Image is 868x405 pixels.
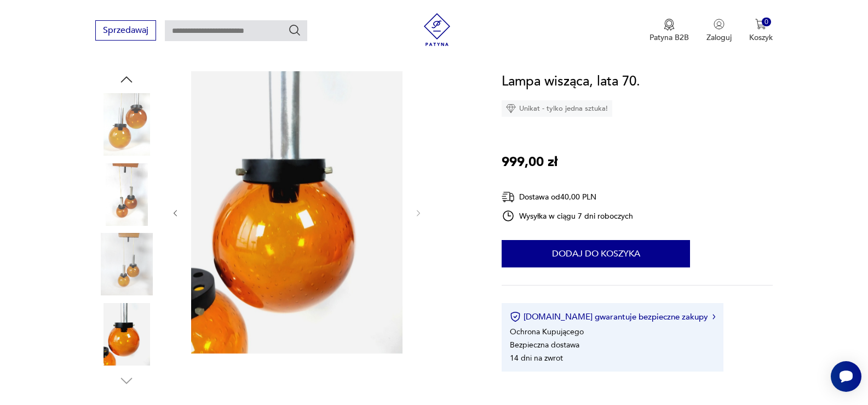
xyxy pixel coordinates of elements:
div: Wysyłka w ciągu 7 dni roboczych [502,209,633,223]
img: Zdjęcie produktu Lampa wisząca, lata 70. [95,93,158,156]
img: Ikona koszyka [755,19,766,30]
p: Koszyk [749,32,773,43]
div: Dostawa od 40,00 PLN [502,190,633,204]
button: [DOMAIN_NAME] gwarantuje bezpieczne zakupy [510,311,715,322]
img: Zdjęcie produktu Lampa wisząca, lata 70. [95,303,158,366]
button: Dodaj do koszyka [502,240,690,267]
img: Patyna - sklep z meblami i dekoracjami vintage [421,13,453,46]
button: Sprzedawaj [95,20,156,41]
li: Ochrona Kupującego [510,327,584,337]
button: Zaloguj [706,19,732,43]
button: Patyna B2B [649,19,689,43]
li: Bezpieczna dostawa [510,340,579,350]
img: Zdjęcie produktu Lampa wisząca, lata 70. [95,163,158,226]
iframe: Smartsupp widget button [831,361,861,392]
li: 14 dni na zwrot [510,353,563,363]
p: Zaloguj [706,32,732,43]
p: Patyna B2B [649,32,689,43]
img: Ikona diamentu [506,104,516,113]
img: Ikonka użytkownika [714,19,725,30]
p: 999,00 zł [502,152,557,173]
img: Ikona medalu [664,19,675,31]
img: Ikona strzałki w prawo [712,314,716,320]
img: Zdjęcie produktu Lampa wisząca, lata 70. [191,71,403,353]
div: Unikat - tylko jedna sztuka! [502,100,612,117]
a: Sprzedawaj [95,27,156,35]
div: 0 [762,18,771,27]
img: Ikona certyfikatu [510,311,521,322]
h1: Lampa wisząca, lata 70. [502,71,640,92]
img: Ikona dostawy [502,190,515,204]
button: 0Koszyk [749,19,773,43]
img: Zdjęcie produktu Lampa wisząca, lata 70. [95,233,158,295]
a: Ikona medaluPatyna B2B [649,19,689,43]
button: Szukaj [288,24,301,37]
